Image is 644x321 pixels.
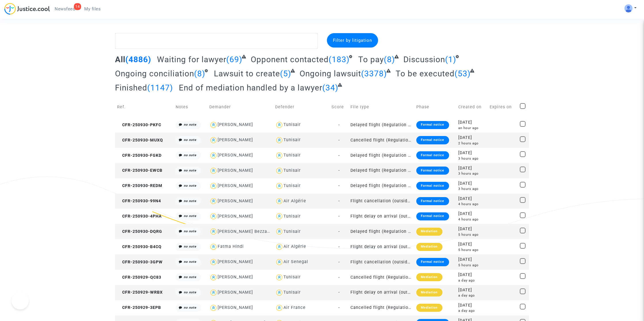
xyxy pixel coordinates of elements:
div: [PERSON_NAME] [218,122,253,127]
td: Cancelled flight (Regulation EC 261/2004) [348,300,415,316]
span: All [115,55,125,64]
span: Opponent contacted [251,55,329,64]
span: To pay [358,55,384,64]
img: icon-user.svg [275,151,283,160]
span: (1147) [147,83,173,92]
img: icon-user.svg [275,182,283,190]
img: icon-user.svg [209,288,218,297]
div: [PERSON_NAME] [218,153,253,158]
span: Ongoing lawsuit [300,69,361,78]
div: [DATE] [458,287,486,293]
span: - [338,305,340,310]
div: [PERSON_NAME] [218,199,253,203]
span: (8) [384,55,395,64]
span: - [338,275,340,280]
img: icon-user.svg [275,167,283,175]
img: icon-user.svg [275,212,283,220]
span: Waiting for lawyer [157,55,226,64]
span: (69) [226,55,242,64]
span: (8) [194,69,205,78]
span: Newsfeed [55,6,75,12]
i: no note [184,214,196,218]
span: (1) [445,55,456,64]
span: CFR-250929-WRBX [117,290,163,295]
i: no note [184,306,196,309]
span: (34) [322,83,338,92]
span: - [338,138,340,143]
img: icon-user.svg [209,258,218,266]
div: [DATE] [458,211,486,217]
i: no note [184,260,196,264]
td: Flight delay on arrival (outside of EU - Montreal Convention) [348,209,415,224]
span: End of mediation handled by a lawyer [179,83,322,92]
div: Air Senegal [283,259,308,264]
div: 5 hours ago [458,232,486,237]
div: [PERSON_NAME] Bezzari [PERSON_NAME] [218,229,307,234]
td: Delayed flight (Regulation EC 261/2004) [348,163,415,178]
i: no note [184,245,196,248]
span: - [338,199,340,203]
img: icon-user.svg [275,136,283,144]
div: [DATE] [458,135,486,141]
i: no note [184,199,196,203]
div: [PERSON_NAME] [218,214,253,219]
img: icon-user.svg [275,273,283,282]
div: Mediation [416,288,442,297]
td: Defender [273,97,329,117]
span: CFR-250930-EWCB [117,168,162,173]
img: icon-user.svg [209,151,218,160]
img: icon-user.svg [275,288,283,297]
div: 2 hours ago [458,141,486,146]
div: 4 hours ago [458,217,486,222]
div: [PERSON_NAME] [218,168,253,173]
span: - [338,229,340,234]
td: Score [329,97,348,117]
span: CFR-250930-3GPW [117,260,163,265]
div: [PERSON_NAME] [218,183,253,188]
img: icon-user.svg [275,243,283,251]
div: Formal notice [416,182,449,190]
span: CFR-250930-FGKD [117,153,162,158]
td: File type [348,97,415,117]
div: an hour ago [458,126,486,131]
div: 5 hours ago [458,248,486,252]
img: icon-user.svg [209,167,218,175]
div: [PERSON_NAME] [218,305,253,310]
div: [DATE] [458,256,486,263]
span: - [338,214,340,219]
img: icon-user.svg [275,227,283,236]
div: Air France [283,305,306,310]
td: Phase [414,97,456,117]
span: CFR-250930-B4CQ [117,244,162,249]
span: - [338,153,340,158]
img: icon-user.svg [209,273,218,282]
div: [PERSON_NAME] [218,275,253,280]
div: 3 hours ago [458,186,486,191]
td: Cancelled flight (Regulation EC 261/2004) [348,133,415,148]
span: My files [84,6,101,12]
div: Formal notice [416,258,449,266]
i: no note [184,138,196,142]
div: Tunisair [283,168,301,173]
img: icon-user.svg [275,121,283,129]
div: Mediation [416,304,442,312]
span: CFR-250930-PKFC [117,122,161,127]
div: 3 hours ago [458,156,486,161]
span: (183) [329,55,350,64]
div: Air Algérie [283,244,306,249]
div: [DATE] [458,241,486,248]
div: Tunisair [283,229,301,234]
td: Flight delay on arrival (outside of EU - Montreal Convention) [348,285,415,300]
img: icon-user.svg [209,121,218,129]
td: Flight cancellation (outside of EU - Montreal Convention) [348,254,415,270]
div: [PERSON_NAME] [218,137,253,142]
td: Flight cancellation (outside of EU - Montreal Convention) [348,194,415,209]
div: Mediation [416,243,442,251]
span: (4886) [125,55,151,64]
div: [PERSON_NAME] [218,290,253,295]
img: ALV-UjV5hOg1DK_6VpdGyI3GiCsbYcKFqGYcyigr7taMTixGzq57m2O-mEoJuuWBlO_HCk8JQ1zztKhP13phCubDFpGEbboIp... [624,4,632,12]
i: no note [184,275,196,279]
span: Ongoing conciliation [115,69,194,78]
span: CFR-250929-3EPB [117,305,161,310]
span: CFR-250930-DQRG [117,229,162,234]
